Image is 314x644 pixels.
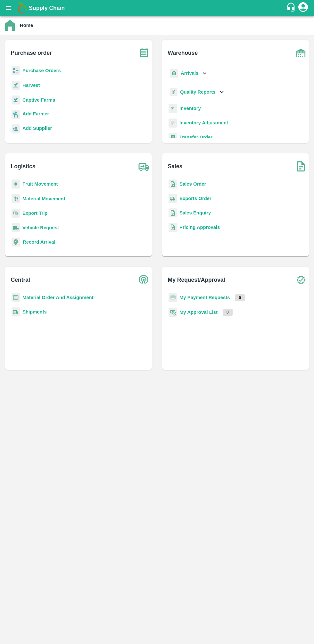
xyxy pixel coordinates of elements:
b: Purchase order [11,48,52,57]
img: shipments [169,194,177,203]
b: Quality Reports [180,89,216,95]
a: Harvest [22,83,40,88]
a: My Payment Requests [179,295,230,300]
b: Add Supplier [22,126,52,131]
img: farmer [12,110,20,119]
a: Fruit Movement [22,181,58,187]
img: vehicle [12,223,20,232]
a: Sales Enquiry [179,210,211,215]
img: truck [136,158,152,174]
img: whTransfer [169,133,177,142]
img: soSales [293,158,309,174]
img: home [5,20,15,31]
button: open drawer [1,1,16,15]
a: Material Movement [22,196,65,201]
div: Quality Reports [169,86,225,99]
a: Record Arrival [23,239,55,245]
a: Add Supplier [22,125,52,133]
b: Arrivals [181,71,198,76]
img: fruit [12,180,20,189]
b: Sales [168,162,183,171]
p: 0 [235,294,245,301]
b: Logistics [11,162,36,171]
img: approval [169,307,177,317]
img: sales [169,180,177,189]
img: inventory [169,118,177,128]
img: harvest [12,95,20,105]
b: My Request/Approval [168,275,225,284]
a: Sales Order [179,181,206,187]
b: Central [11,275,30,284]
a: Supply Chain [29,4,286,13]
img: payment [169,293,177,302]
img: reciept [12,66,20,75]
img: purchase [136,45,152,61]
a: Export Trip [22,211,47,216]
img: check [293,272,309,288]
a: Vehicle Request [22,225,59,230]
a: Inventory Adjustment [179,120,228,125]
a: Pricing Approvals [179,225,220,230]
img: warehouse [293,45,309,61]
a: Inventory [179,106,201,111]
img: sales [169,223,177,232]
b: Supply Chain [29,5,65,11]
p: 0 [223,309,233,316]
a: Exports Order [179,196,211,201]
img: logo [16,2,29,14]
img: whArrival [170,69,178,78]
img: qualityReport [170,88,178,96]
img: supplier [12,124,20,134]
div: account of current user [297,1,309,15]
img: shipments [12,307,20,317]
b: Home [20,23,33,28]
img: material [12,194,20,204]
img: sales [169,208,177,218]
img: centralMaterial [12,293,20,302]
div: Arrivals [169,66,208,80]
img: recordArrival [12,238,20,247]
b: Warehouse [168,48,198,57]
a: My Approval List [179,310,218,315]
a: Material Order And Assignment [22,295,94,300]
a: Purchase Orders [22,68,61,73]
a: Shipments [22,309,47,314]
img: delivery [12,209,20,218]
a: Transfer Order [179,135,212,140]
img: whInventory [169,104,177,113]
a: Add Farmer [22,110,49,119]
div: customer-support [286,2,297,14]
b: Add Farmer [22,111,49,116]
a: Captive Farms [22,97,55,103]
img: harvest [12,80,20,90]
img: central [136,272,152,288]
